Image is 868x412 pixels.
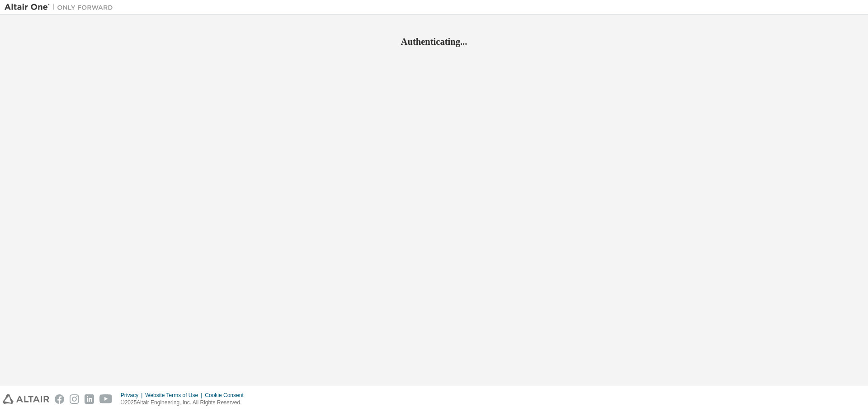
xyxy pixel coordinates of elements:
div: Cookie Consent [205,392,249,399]
img: instagram.svg [70,394,79,404]
h2: Authenticating... [5,36,863,47]
div: Privacy [121,392,145,399]
div: Website Terms of Use [145,392,205,399]
img: Altair One [5,3,118,12]
img: facebook.svg [55,394,64,404]
img: youtube.svg [99,394,113,404]
p: © 2025 Altair Engineering, Inc. All Rights Reserved. [121,399,249,407]
img: altair_logo.svg [3,394,49,404]
img: linkedin.svg [85,394,94,404]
